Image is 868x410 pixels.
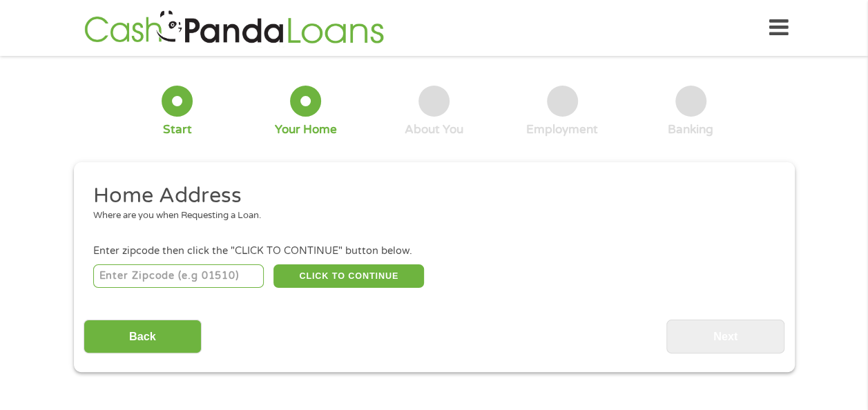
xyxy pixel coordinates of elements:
[93,182,764,210] h2: Home Address
[273,264,424,288] button: CLICK TO CONTINUE
[163,122,192,137] div: Start
[275,122,337,137] div: Your Home
[668,122,713,137] div: Banking
[84,320,202,353] input: Back
[526,122,598,137] div: Employment
[93,209,764,223] div: Where are you when Requesting a Loan.
[93,264,264,288] input: Enter Zipcode (e.g 01510)
[405,122,463,137] div: About You
[666,320,784,353] input: Next
[80,8,388,48] img: GetLoanNow Logo
[93,244,774,259] div: Enter zipcode then click the "CLICK TO CONTINUE" button below.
